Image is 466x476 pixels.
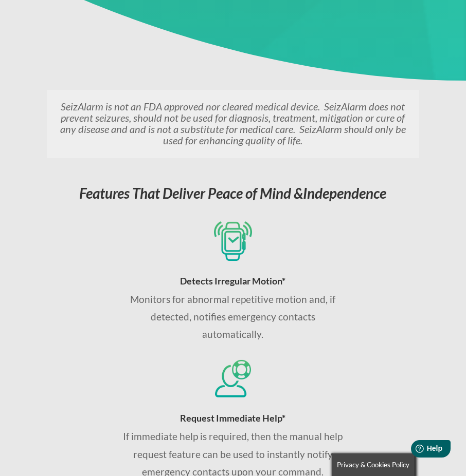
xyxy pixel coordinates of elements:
[122,291,343,344] p: Monitors for abnormal repetitive motion and, if detected, notifies emergency contacts automatically.
[337,461,409,469] span: Privacy & Cookies Policy
[303,184,386,202] span: Independence
[374,436,455,465] iframe: Help widget launcher
[180,412,285,424] span: Request Immediate Help*
[214,358,252,398] img: Request immediate help if you think you'll have a sizure
[79,184,386,202] em: Features That Deliver Peace of Mind &
[60,100,406,146] em: SeizAlarm is not an FDA approved nor cleared medical device. SeizAlarm does not prevent seizures,...
[214,221,252,261] img: Detects seizures via iPhone and Apple Watch sensors
[180,275,285,287] span: Detects Irregular Motion*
